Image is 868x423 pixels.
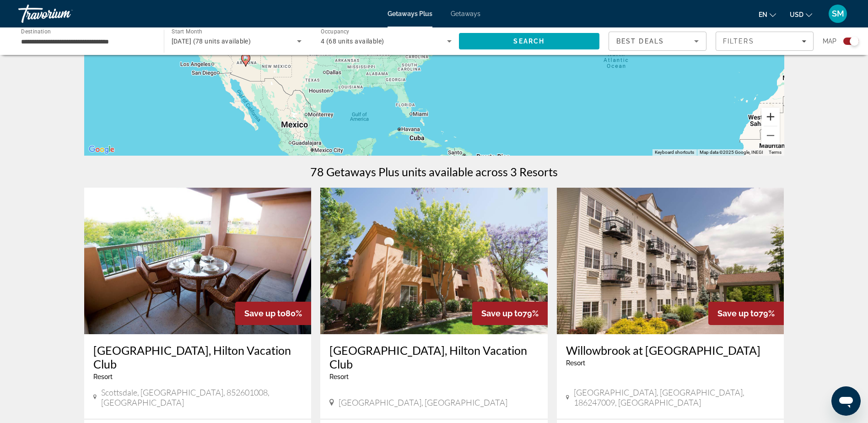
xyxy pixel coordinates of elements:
[93,373,113,380] span: Resort
[566,359,585,367] span: Resort
[320,188,548,334] img: Scottsdale Villa Mirage, Hilton Vacation Club
[574,387,775,407] span: [GEOGRAPHIC_DATA], [GEOGRAPHIC_DATA], 186247009, [GEOGRAPHIC_DATA]
[244,309,286,318] span: Save up to
[790,8,812,21] button: Change currency
[93,343,302,371] a: [GEOGRAPHIC_DATA], Hilton Vacation Club
[790,11,803,18] span: USD
[86,144,117,156] img: Google
[84,188,312,334] img: Scottsdale Links Resort, Hilton Vacation Club
[823,35,836,48] span: Map
[321,38,384,45] span: 4 (68 units available)
[616,36,699,47] mat-select: Sort by
[826,4,850,23] button: User Menu
[716,32,814,51] button: Filters
[831,386,861,416] iframe: Button to launch messaging window
[761,108,780,126] button: Zoom in
[172,38,251,45] span: [DATE] (78 units available)
[566,343,775,357] a: Willowbrook at [GEOGRAPHIC_DATA]
[388,10,432,17] a: Getaways Plus
[481,309,523,318] span: Save up to
[172,28,202,35] span: Start Month
[769,150,782,155] a: Terms (opens in new tab)
[832,9,844,18] span: SM
[321,28,350,35] span: Occupancy
[723,38,754,45] span: Filters
[451,10,480,17] a: Getaways
[513,38,545,45] span: Search
[708,302,784,325] div: 79%
[759,11,767,18] span: en
[655,149,694,156] button: Keyboard shortcuts
[101,387,302,407] span: Scottsdale, [GEOGRAPHIC_DATA], 852601008, [GEOGRAPHIC_DATA]
[21,36,152,47] input: Select destination
[18,2,110,26] a: Travorium
[761,126,780,145] button: Zoom out
[310,165,558,179] h1: 78 Getaways Plus units available across 3 Resorts
[472,302,548,325] div: 79%
[557,188,784,334] img: Willowbrook at Lake Harmony
[339,397,507,407] span: [GEOGRAPHIC_DATA], [GEOGRAPHIC_DATA]
[459,33,600,49] button: Search
[616,38,664,45] span: Best Deals
[86,144,117,156] a: Open this area in Google Maps (opens a new window)
[21,28,51,34] span: Destination
[717,309,759,318] span: Save up to
[235,302,311,325] div: 80%
[329,373,349,380] span: Resort
[329,343,539,371] a: [GEOGRAPHIC_DATA], Hilton Vacation Club
[759,8,776,21] button: Change language
[700,150,763,155] span: Map data ©2025 Google, INEGI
